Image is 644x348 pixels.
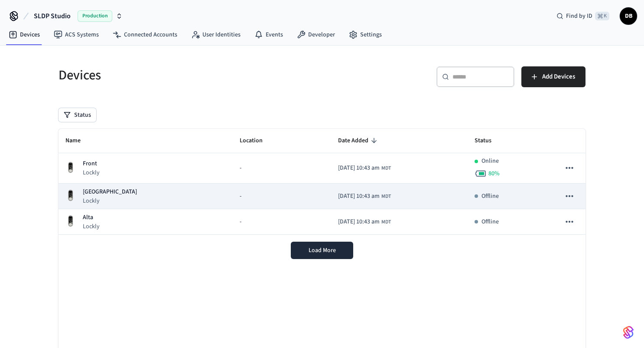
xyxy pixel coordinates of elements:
a: ACS Systems [47,27,106,43]
h5: Devices [59,66,317,84]
p: Lockly [83,168,100,177]
p: Lockly [83,197,137,205]
div: America/Denver [338,164,391,173]
span: Add Devices [542,71,575,82]
p: Offline [481,217,499,227]
p: Online [481,157,499,166]
p: Alta [83,213,100,222]
button: DB [620,7,637,25]
p: [GEOGRAPHIC_DATA] [83,187,137,197]
img: Lockly Vision Lock, Front [65,189,76,202]
a: Connected Accounts [106,27,184,43]
span: - [240,217,241,227]
span: DB [621,8,636,24]
span: [DATE] 10:43 am [338,217,380,227]
a: User Identities [184,27,247,43]
span: MDT [381,218,391,226]
button: Status [59,108,96,122]
img: SeamLogoGradient.69752ec5.svg [623,325,634,339]
p: Front [83,159,100,168]
span: Load More [309,246,336,255]
div: America/Denver [338,217,391,227]
div: America/Denver [338,192,391,201]
span: Date Added [338,134,380,148]
p: Lockly [83,222,100,231]
span: 80 % [488,169,500,178]
button: Add Devices [521,66,585,87]
span: [DATE] 10:43 am [338,192,380,201]
span: SLDP Studio [34,11,71,21]
button: Load More [291,242,353,259]
p: Offline [481,192,499,201]
a: Developer [290,27,342,43]
span: ⌘ K [595,12,609,20]
img: Lockly Vision Lock, Front [65,215,76,227]
img: Lockly Vision Lock, Front [65,161,76,174]
span: Find by ID [566,12,592,20]
table: sticky table [59,129,585,235]
span: [DATE] 10:43 am [338,164,380,173]
span: Status [475,134,503,148]
div: Find by ID⌘ K [550,8,616,24]
span: - [240,192,241,201]
a: Events [247,27,290,43]
span: MDT [381,164,391,172]
a: Devices [2,27,47,43]
a: Settings [342,27,389,43]
span: Production [78,10,112,22]
span: Location [240,134,274,148]
span: MDT [381,193,391,200]
span: - [240,164,241,173]
span: Name [65,134,92,148]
